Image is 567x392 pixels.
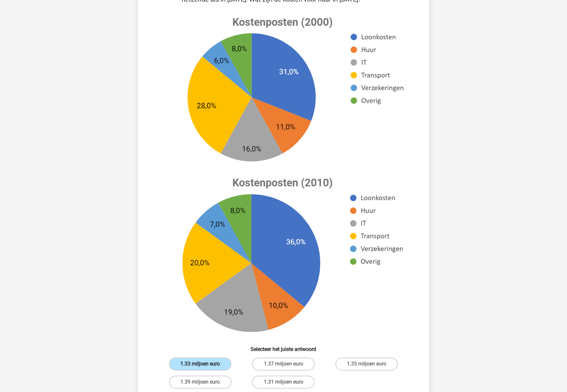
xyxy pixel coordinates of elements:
[169,376,231,389] label: 1.39 miljoen euro
[336,358,398,371] label: 1.35 miljoen euro
[148,341,419,353] h6: Selecteer het juiste antwoord
[169,358,231,371] label: 1.33 miljoen euro
[252,358,315,371] label: 1.37 miljoen euro
[252,376,315,389] label: 1.31 miljoen euro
